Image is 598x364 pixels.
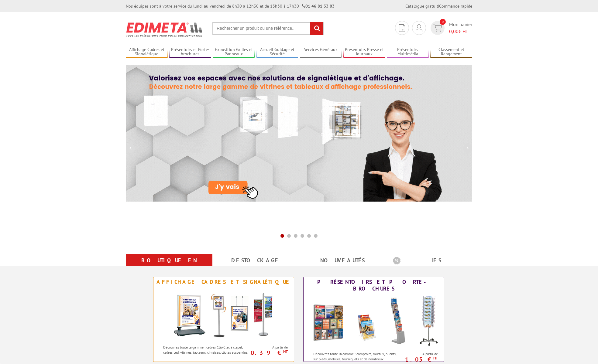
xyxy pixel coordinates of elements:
[213,47,255,57] a: Exposition Grilles et Panneaux
[393,255,465,277] a: Les promotions
[416,24,422,32] img: devis rapide
[153,277,294,362] a: Affichage Cadres et Signalétique Affichage Cadres et Signalétique Découvrez toute la gamme : cadr...
[433,25,442,32] img: devis rapide
[343,47,385,57] a: Présentoirs Presse et Journaux
[133,255,205,277] a: Boutique en ligne
[155,279,292,285] div: Affichage Cadres et Signalétique
[126,18,203,41] img: Présentoir, panneau, stand - Edimeta - PLV, affichage, mobilier bureau, entreprise
[126,47,168,57] a: Affichage Cadres et Signalétique
[439,3,472,9] a: Commande rapide
[449,21,472,35] span: Mon panier
[440,19,446,25] span: 0
[283,349,288,354] sup: HT
[405,3,472,9] div: |
[402,352,438,356] span: A partir de
[387,47,429,57] a: Présentoirs Multimédia
[169,47,211,57] a: Présentoirs et Porte-brochures
[167,287,280,342] img: Affichage Cadres et Signalétique
[256,47,298,57] a: Accueil Guidage et Sécurité
[399,24,405,32] img: devis rapide
[393,255,469,267] b: Les promotions
[163,345,250,355] p: Découvrez toute la gamme : cadres Clic-Clac à clapet, cadres Led, vitrines, tableaux, cimaises, c...
[405,3,438,9] a: Catalogue gratuit
[220,255,292,266] a: Destockage
[430,47,472,57] a: Classement et Rangement
[429,21,472,35] a: devis rapide 0 Mon panier 0,00€ HT
[249,351,288,355] p: 0.39 €
[306,255,378,266] a: nouveautés
[302,3,335,9] strong: 01 46 81 33 03
[449,28,459,34] span: 0,00
[307,294,441,348] img: Présentoirs et Porte-brochures
[126,3,335,9] div: Nos équipes sont à votre service du lundi au vendredi de 8h30 à 12h30 et de 13h30 à 17h30
[449,28,472,35] span: € HT
[305,279,442,292] div: Présentoirs et Porte-brochures
[303,277,444,362] a: Présentoirs et Porte-brochures Présentoirs et Porte-brochures Découvrez toute la gamme : comptoir...
[399,358,438,361] p: 1.05 €
[433,355,438,361] sup: HT
[310,22,323,35] input: rechercher
[212,22,324,35] input: Rechercher un produit ou une référence...
[252,345,288,350] span: A partir de
[300,47,342,57] a: Services Généraux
